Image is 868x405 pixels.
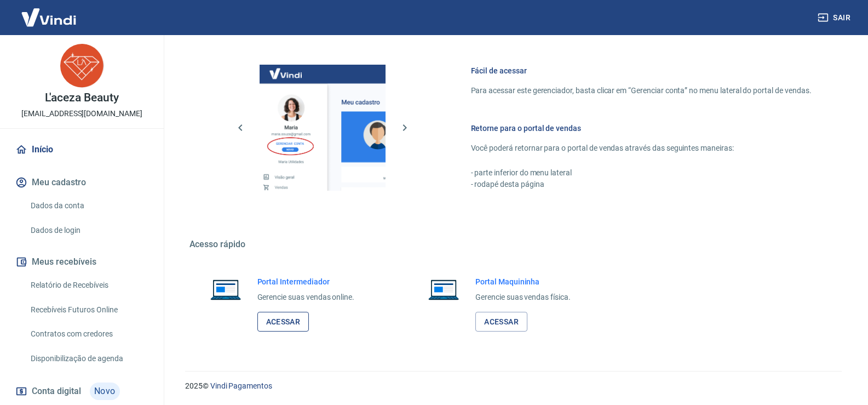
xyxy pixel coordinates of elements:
p: Para acessar este gerenciador, basta clicar em “Gerenciar conta” no menu lateral do portal de ven... [471,85,812,96]
a: Vindi Pagamentos [210,381,272,390]
a: Relatório de Recebíveis [26,274,151,296]
button: Meus recebíveis [13,250,151,274]
a: Dados de login [26,219,151,242]
a: Acessar [257,312,309,332]
p: [EMAIL_ADDRESS][DOMAIN_NAME] [21,108,142,119]
a: Disponibilização de agenda [26,347,151,370]
a: Contratos com credores [26,323,151,345]
a: Dados da conta [26,195,151,217]
p: Gerencie suas vendas online. [257,292,355,303]
button: Meu cadastro [13,170,151,195]
p: 2025 © [185,380,842,392]
a: Início [13,138,151,162]
img: Vindi [13,1,84,34]
h6: Portal Maquininha [475,276,571,287]
h6: Fácil de acessar [471,65,812,76]
p: Gerencie suas vendas física. [475,292,571,303]
a: Acessar [475,312,527,332]
h6: Portal Intermediador [257,276,355,287]
p: L'aceza Beauty [45,92,118,104]
span: Novo [90,383,120,400]
a: Conta digitalNovo [13,378,151,404]
img: Imagem de um notebook aberto [421,276,467,303]
h5: Acesso rápido [189,239,838,250]
p: Você poderá retornar para o portal de vendas através das seguintes maneiras: [471,142,812,154]
img: Imagem de um notebook aberto [203,276,249,303]
p: - rodapé desta página [471,179,812,190]
p: - parte inferior do menu lateral [471,167,812,179]
img: 7c0ca893-959d-4bc2-98b6-ae6cb1711eb0.jpeg [60,44,104,88]
img: Imagem da dashboard mostrando o botão de gerenciar conta na sidebar no lado esquerdo [260,65,386,191]
span: Conta digital [32,384,81,399]
a: Recebíveis Futuros Online [26,299,151,321]
button: Sair [815,8,855,28]
h6: Retorne para o portal de vendas [471,123,812,134]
